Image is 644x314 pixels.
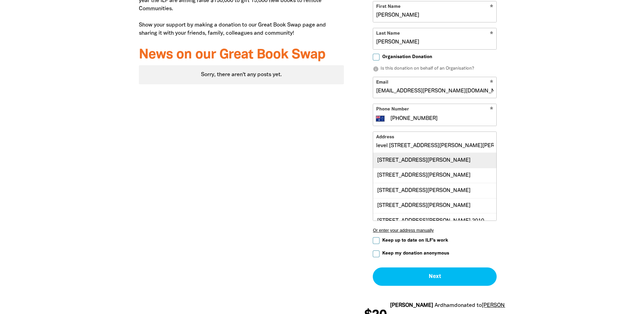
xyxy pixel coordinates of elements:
[490,107,493,113] i: Required
[373,228,497,233] button: Or enter your address manually
[139,65,344,84] div: Sorry, there aren't any posts yet.
[434,303,454,308] em: Ardham
[389,303,433,308] em: [PERSON_NAME]
[373,66,379,72] i: info
[382,237,448,244] span: Keep up to date on ILF's work
[382,250,449,257] span: Keep my donation anonymous
[139,65,344,84] div: Paginated content
[373,213,496,228] div: [STREET_ADDRESS][PERSON_NAME] 2010
[373,250,380,257] input: Keep my donation anonymous
[454,303,481,308] span: donated to
[373,54,380,60] input: Organisation Donation
[139,48,344,63] h3: News on our Great Book Swap
[481,303,569,308] a: [PERSON_NAME] [PERSON_NAME]
[373,198,496,213] div: [STREET_ADDRESS][PERSON_NAME]
[382,54,432,60] span: Organisation Donation
[373,168,496,183] div: [STREET_ADDRESS][PERSON_NAME]
[373,237,380,244] input: Keep up to date on ILF's work
[373,66,497,72] p: Is this donation on behalf of an Organisation?
[373,153,496,168] div: [STREET_ADDRESS][PERSON_NAME]
[373,183,496,198] div: [STREET_ADDRESS][PERSON_NAME]
[373,267,497,286] button: Next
